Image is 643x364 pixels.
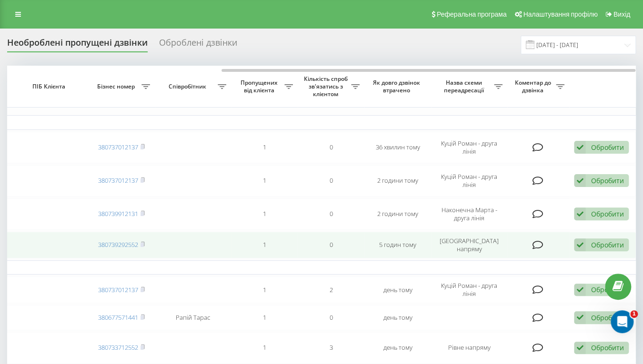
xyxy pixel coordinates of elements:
[7,38,148,52] div: Необроблені пропущені дзвінки
[364,305,431,330] td: день тому
[298,305,364,330] td: 0
[98,209,138,218] a: 380739912131
[591,313,623,322] div: Обробити
[20,83,80,90] span: ПІБ Клієнта
[591,143,623,152] div: Обробити
[372,79,423,94] span: Як довго дзвінок втрачено
[98,285,138,294] a: 380737012137
[231,305,298,330] td: 1
[630,310,638,318] span: 1
[160,83,218,90] span: Співробітник
[364,132,431,163] td: 36 хвилин тому
[298,332,364,364] td: 3
[236,79,284,94] span: Пропущених від клієнта
[98,343,138,352] a: 380733712552
[364,276,431,303] td: день тому
[231,276,298,303] td: 1
[364,165,431,197] td: 2 години тому
[298,232,364,258] td: 0
[298,165,364,197] td: 0
[364,332,431,364] td: день тому
[591,343,623,352] div: Обробити
[93,83,141,90] span: Бізнес номер
[431,198,507,230] td: Наконечна Марта - друга лінія
[611,310,633,333] iframe: Intercom live chat
[364,198,431,230] td: 2 години тому
[231,198,298,230] td: 1
[431,232,507,258] td: [GEOGRAPHIC_DATA] напряму
[98,240,138,249] a: 380739292552
[591,285,623,294] div: Обробити
[155,305,231,330] td: Рапій Тарас
[512,79,556,94] span: Коментар до дзвінка
[98,143,138,151] a: 380737012137
[431,132,507,163] td: Куцій Роман - друга лінія
[364,232,431,258] td: 5 годин тому
[231,165,298,197] td: 1
[437,10,507,18] span: Реферальна програма
[231,332,298,364] td: 1
[431,332,507,364] td: Рівне напряму
[431,165,507,197] td: Куцій Роман - друга лінія
[591,209,623,218] div: Обробити
[159,38,237,52] div: Оброблені дзвінки
[298,132,364,163] td: 0
[436,79,494,94] span: Назва схеми переадресації
[298,198,364,230] td: 0
[591,176,623,185] div: Обробити
[591,240,623,249] div: Обробити
[231,232,298,258] td: 1
[302,75,351,98] span: Кількість спроб зв'язатись з клієнтом
[431,276,507,303] td: Куцій Роман - друга лінія
[298,276,364,303] td: 2
[523,10,597,18] span: Налаштування профілю
[98,176,138,185] a: 380737012137
[231,132,298,163] td: 1
[613,10,630,18] span: Вихід
[98,313,138,322] a: 380677571441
